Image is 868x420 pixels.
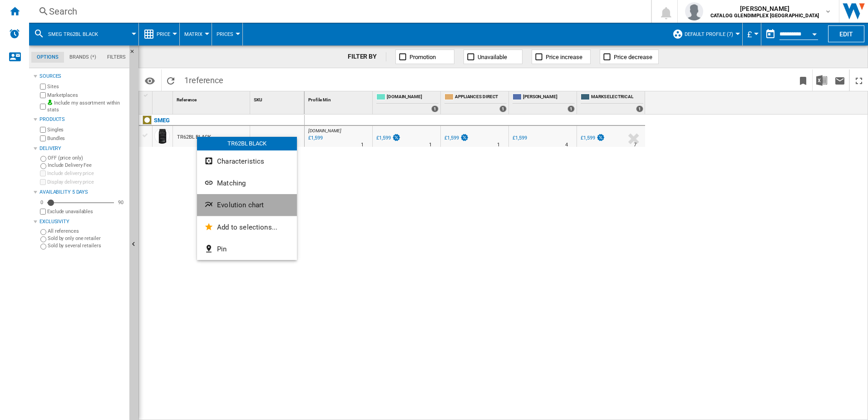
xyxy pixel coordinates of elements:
[217,179,246,187] span: Matching
[217,201,264,209] span: Evolution chart
[217,157,264,165] span: Characteristics
[197,216,297,238] button: Add to selections...
[197,137,297,150] div: TR62BL BLACK
[197,150,297,172] button: Characteristics
[217,245,227,253] span: Pin
[217,223,277,231] span: Add to selections...
[197,238,297,260] button: Pin...
[197,172,297,194] button: Matching
[197,194,297,216] button: Evolution chart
